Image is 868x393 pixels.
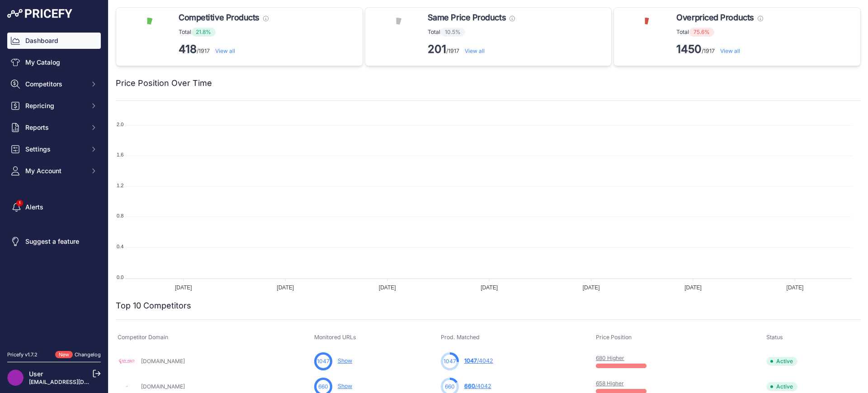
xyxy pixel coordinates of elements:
[314,334,356,341] span: Monitored URLs
[175,284,192,291] tspan: [DATE]
[277,284,294,291] tspan: [DATE]
[7,98,101,114] button: Repricing
[29,379,123,385] a: [EMAIL_ADDRESS][DOMAIN_NAME]
[7,163,101,179] button: My Account
[464,357,493,364] a: 1047/4042
[676,28,763,37] p: Total
[441,334,480,341] span: Prod. Matched
[179,42,269,57] p: /1917
[338,357,352,364] a: Show
[191,28,216,37] span: 21.8%
[338,383,352,389] a: Show
[428,42,515,57] p: /1917
[318,383,328,391] span: 660
[428,43,446,56] strong: 201
[7,351,38,359] div: Pricefy v1.7.2
[689,28,714,37] span: 75.6%
[583,284,600,291] tspan: [DATE]
[7,76,101,92] button: Competitors
[481,284,498,291] tspan: [DATE]
[465,47,485,54] a: View all
[379,284,396,291] tspan: [DATE]
[596,380,624,387] a: 658 Higher
[75,351,101,358] a: Changelog
[215,47,235,54] a: View all
[464,357,477,364] span: 1047
[445,383,455,391] span: 660
[116,77,212,90] h2: Price Position Over Time
[766,382,797,391] span: Active
[117,244,123,249] tspan: 0.4
[443,357,456,365] span: 1047
[179,43,197,56] strong: 418
[179,28,269,37] p: Total
[7,233,101,250] a: Suggest a feature
[118,334,168,341] span: Competitor Domain
[676,43,702,56] strong: 1450
[55,351,73,359] span: New
[141,383,185,390] a: [DOMAIN_NAME]
[596,334,632,341] span: Price Position
[676,11,754,24] span: Overpriced Products
[25,145,85,154] span: Settings
[676,42,763,57] p: /1917
[117,213,123,218] tspan: 0.8
[29,370,43,378] a: User
[7,33,101,49] a: Dashboard
[428,11,506,24] span: Same Price Products
[25,166,85,175] span: My Account
[766,334,783,341] span: Status
[7,141,101,157] button: Settings
[440,28,465,37] span: 10.5%
[25,123,85,132] span: Reports
[7,54,101,71] a: My Catalog
[464,383,491,389] a: 660/4042
[117,275,123,280] tspan: 0.0
[787,284,804,291] tspan: [DATE]
[117,122,123,127] tspan: 2.0
[464,383,475,389] span: 660
[766,357,797,366] span: Active
[116,299,191,312] h2: Top 10 Competitors
[25,101,85,110] span: Repricing
[7,119,101,136] button: Reports
[7,199,101,215] a: Alerts
[596,355,624,361] a: 680 Higher
[317,357,330,365] span: 1047
[117,152,123,157] tspan: 1.6
[7,9,72,18] img: Pricefy Logo
[720,47,740,54] a: View all
[428,28,515,37] p: Total
[684,284,702,291] tspan: [DATE]
[117,183,123,188] tspan: 1.2
[7,33,101,340] nav: Sidebar
[179,11,259,24] span: Competitive Products
[141,358,185,365] a: [DOMAIN_NAME]
[25,80,85,89] span: Competitors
